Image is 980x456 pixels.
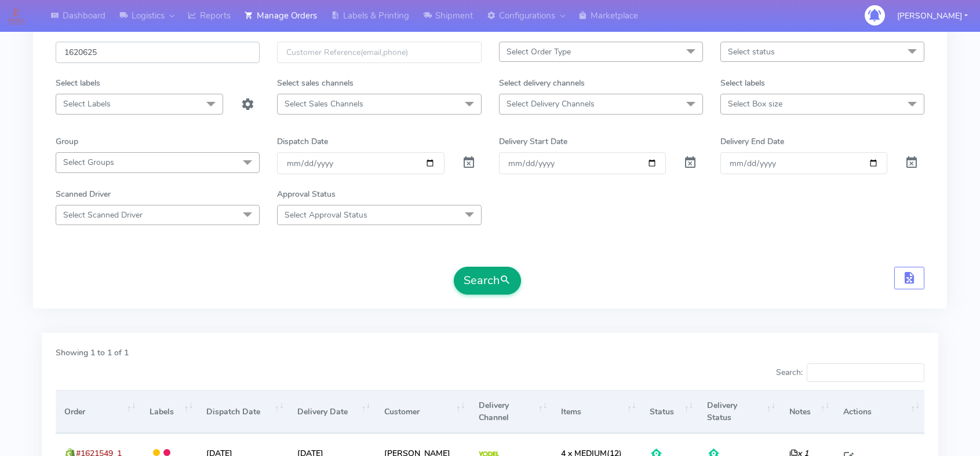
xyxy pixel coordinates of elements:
span: Select Delivery Channels [507,98,595,109]
th: Order: activate to sort column ascending [56,390,140,433]
span: Select Sales Channels [285,98,363,109]
span: Select Order Type [507,46,571,57]
label: Search: [776,363,924,382]
th: Delivery Channel: activate to sort column ascending [470,390,552,433]
th: Labels: activate to sort column ascending [140,390,198,433]
input: Order Id [56,42,260,63]
label: Select delivery channels [499,77,585,89]
label: Select labels [720,77,765,89]
span: Select Groups [63,157,114,168]
button: Search [454,267,521,295]
th: Notes: activate to sort column ascending [780,390,834,433]
span: Select Labels [63,98,111,109]
th: Dispatch Date: activate to sort column ascending [198,390,288,433]
th: Delivery Status: activate to sort column ascending [698,390,781,433]
label: Dispatch Date [277,135,328,148]
th: Actions: activate to sort column ascending [834,390,924,433]
button: [PERSON_NAME] [888,4,977,28]
label: Select sales channels [277,77,354,89]
label: Showing 1 to 1 of 1 [56,347,129,359]
th: Delivery Date: activate to sort column ascending [289,390,376,433]
label: Delivery End Date [720,135,784,148]
label: Delivery Start Date [499,135,567,148]
span: Select Scanned Driver [63,209,143,220]
span: Select status [728,46,775,57]
label: Select labels [56,77,100,89]
th: Items: activate to sort column ascending [552,390,641,433]
label: Group [56,135,78,148]
input: Customer Reference(email,phone) [277,42,481,63]
span: Select Approval Status [285,209,367,220]
label: Scanned Driver [56,188,111,200]
span: Select Box size [728,98,782,109]
input: Search: [807,363,924,382]
label: Approval Status [277,188,336,200]
th: Status: activate to sort column ascending [641,390,698,433]
th: Customer: activate to sort column ascending [375,390,469,433]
